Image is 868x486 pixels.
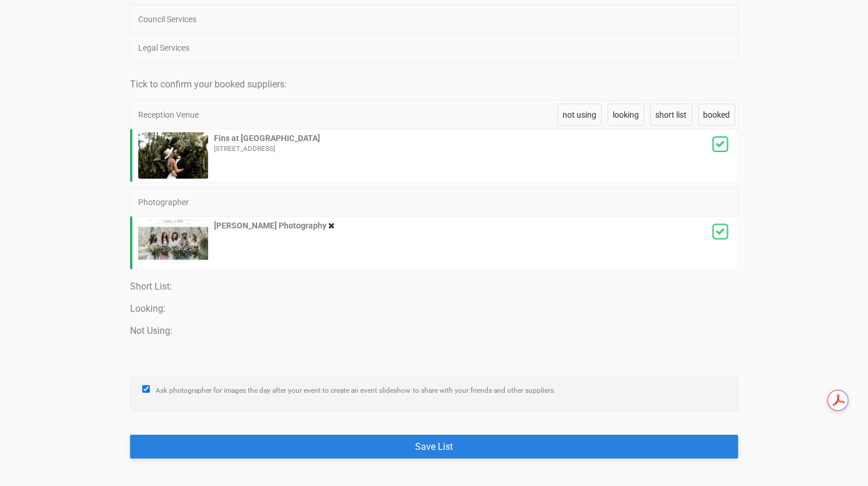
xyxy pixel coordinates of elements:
[130,281,737,292] h4: Short List:
[214,221,326,230] strong: [PERSON_NAME] Photography
[214,144,708,154] div: [STREET_ADDRESS]
[130,188,551,216] div: Photographer
[130,5,551,33] div: Council Services
[138,220,208,266] img: website_screenshot_camilla_kirk_photography.png
[142,385,150,393] input: Ask photographer for images the day after your event to create an event slideshow to share with y...
[130,79,737,90] h4: Tick to confirm your booked suppliers:
[698,104,735,126] a: booked
[130,101,551,129] div: Reception Venue
[708,132,732,149] span: Confirm Booking
[138,132,208,179] img: Kellie_EddieWebSize-411.jpg
[655,110,687,119] span: short list
[703,110,730,119] span: booked
[130,304,737,314] h4: Looking:
[130,34,551,62] div: Legal Services
[130,435,737,459] button: Save List
[130,326,737,336] h4: Not Using:
[563,110,596,119] span: not using
[650,104,692,126] a: short list
[708,220,732,236] span: Confirm Booking
[214,133,320,143] strong: Fins at [GEOGRAPHIC_DATA]
[557,104,602,126] a: not using
[131,383,555,396] label: Ask photographer for images the day after your event to create an event slideshow to share with y...
[607,104,644,126] a: looking
[613,110,639,119] span: looking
